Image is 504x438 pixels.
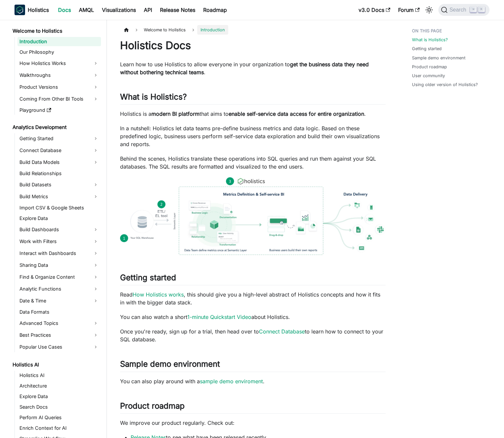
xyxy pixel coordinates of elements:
img: Holistics [15,5,25,15]
a: Product roadmap [412,64,447,70]
a: Best Practices [17,330,101,340]
b: Holistics [28,6,49,14]
a: Home page [120,25,133,35]
span: Welcome to Holistics [141,25,189,35]
a: Analytics Development [11,123,101,132]
a: Advanced Topics [17,318,101,328]
a: Build Metrics [17,191,101,202]
kbd: K [478,7,485,13]
a: Perform AI Queries [17,413,101,422]
p: You can also watch a short about Holistics. [120,313,386,321]
a: Build Data Models [17,157,101,168]
p: In a nutshell: Holistics let data teams pre-define business metrics and data logic. Based on thes... [120,124,386,148]
a: AMQL [75,5,98,15]
p: Behind the scenes, Holistics translate these operations into SQL queries and run them against you... [120,155,386,171]
h2: What is Holistics? [120,92,386,105]
a: Release Notes [156,5,199,15]
p: Learn how to use Holistics to allow everyone in your organization to . [120,60,386,76]
button: Search (Command+K) [438,4,489,16]
a: Sample demo environment [412,55,465,61]
a: How Holistics works [133,291,184,298]
a: User community [412,73,445,79]
a: API [140,5,156,15]
a: Interact with Dashboards [17,248,101,259]
strong: enable self-service data access for entire organization [229,110,364,117]
a: Docs [54,5,75,15]
a: Build Datasets [17,179,101,190]
img: How Holistics fits in your Data Stack [120,177,386,255]
a: Forum [394,5,424,15]
span: Search [448,7,470,13]
a: Explore Data [17,392,101,401]
a: HolisticsHolistics [15,5,49,15]
a: Date & Time [17,296,101,306]
a: Visualizations [98,5,140,15]
a: Search Docs [17,402,101,412]
a: Playground [17,106,101,115]
a: v3.0 Docs [355,5,394,15]
h2: Getting started [120,273,386,285]
a: Welcome to Holistics [11,26,101,36]
nav: Docs sidebar [8,20,107,438]
a: Holistics AI [11,360,101,369]
kbd: ⌘ [470,7,477,13]
a: Connect Database [17,145,101,156]
a: Enrich Context for AI [17,423,101,433]
span: Introduction [197,25,228,35]
p: Read , this should give you a high-level abstract of Holistics concepts and how it fits in with t... [120,291,386,306]
a: Coming From Other BI Tools [17,94,101,104]
p: Once you're ready, sign up for a trial, then head over to to learn how to connect to your SQL dat... [120,328,386,343]
a: Data Formats [17,307,101,317]
nav: Breadcrumbs [120,25,386,35]
a: Build Relationships [17,169,101,178]
h2: Sample demo environment [120,359,386,372]
a: What is Holistics? [412,37,448,43]
a: How Holistics Works [17,58,101,69]
a: Explore Data [17,214,101,223]
button: Switch between dark and light mode (currently light mode) [424,5,434,15]
a: Holistics AI [17,371,101,380]
a: Analytic Functions [17,284,101,294]
h1: Holistics Docs [120,39,386,52]
a: Getting Started [17,133,101,144]
a: Build Dashboards [17,224,101,235]
p: Holistics is a that aims to . [120,110,386,118]
a: Introduction [17,37,101,46]
h2: Product roadmap [120,401,386,414]
a: Our Philosophy [17,47,101,57]
a: 1-minute Quickstart Video [187,314,251,320]
a: Using older version of Holistics? [412,81,478,88]
a: Getting started [412,46,442,52]
p: You can also play around with a . [120,377,386,385]
a: Find & Organize Content [17,272,101,282]
a: sample demo enviroment [200,378,263,385]
p: We improve our product regularly. Check out: [120,419,386,427]
a: Architecture [17,381,101,391]
a: Connect Database [259,328,305,335]
a: Walkthroughs [17,70,101,80]
a: Import CSV & Google Sheets [17,203,101,212]
strong: modern BI platform [151,110,200,117]
a: Roadmap [199,5,231,15]
a: Work with Filters [17,236,101,247]
a: Sharing Data [17,260,101,270]
a: Popular Use Cases [17,342,101,352]
a: Product Versions [17,82,101,92]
